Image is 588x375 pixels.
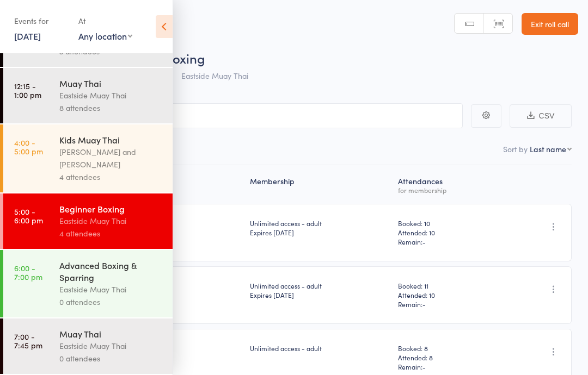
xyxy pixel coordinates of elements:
span: Remain: [398,299,494,309]
time: 4:00 - 5:00 pm [14,138,43,155]
a: 5:00 -6:00 pmBeginner BoxingEastside Muay Thai4 attendees [3,193,173,249]
div: 0 attendees [59,352,163,365]
div: Eastside Muay Thai [59,89,163,102]
div: 4 attendees [59,171,163,183]
a: Exit roll call [522,13,578,35]
div: Eastside Muay Thai [59,215,163,227]
div: Unlimited access - adult [250,343,389,353]
span: Booked: 11 [398,281,494,290]
div: Eastside Muay Thai [59,340,163,352]
span: - [422,299,426,309]
div: Eastside Muay Thai [59,283,163,296]
span: Attended: 8 [398,353,494,362]
div: Atten­dances [394,170,499,199]
time: 7:00 - 7:45 pm [14,332,42,349]
div: [PERSON_NAME] and [PERSON_NAME] [59,146,163,171]
a: 7:00 -7:45 pmMuay ThaiEastside Muay Thai0 attendees [3,318,173,374]
div: 8 attendees [59,102,163,114]
div: Expires [DATE] [250,228,389,237]
div: Events for [14,12,68,30]
span: - [422,237,426,246]
time: 5:00 - 6:00 pm [14,207,43,224]
a: 4:00 -5:00 pmKids Muay Thai[PERSON_NAME] and [PERSON_NAME]4 attendees [3,124,173,192]
div: Advanced Boxing & Sparring [59,259,163,283]
div: Kids Muay Thai [59,134,163,146]
span: Booked: 10 [398,218,494,228]
time: 12:15 - 1:00 pm [14,82,41,99]
div: Muay Thai [59,77,163,89]
div: Any location [78,30,132,42]
div: Expires [DATE] [250,290,389,299]
a: 6:00 -7:00 pmAdvanced Boxing & SparringEastside Muay Thai0 attendees [3,250,173,317]
span: Attended: 10 [398,290,494,299]
span: Eastside Muay Thai [181,70,248,81]
span: Remain: [398,362,494,371]
time: 6:00 - 7:00 pm [14,264,42,281]
span: Booked: 8 [398,343,494,353]
div: Unlimited access - adult [250,281,389,299]
span: - [422,362,426,371]
div: 4 attendees [59,227,163,240]
div: At [78,12,132,30]
div: Beginner Boxing [59,203,163,215]
a: 12:15 -1:00 pmMuay ThaiEastside Muay Thai8 attendees [3,68,173,123]
span: Attended: 10 [398,228,494,237]
label: Sort by [503,143,528,154]
div: for membership [398,186,494,193]
div: Last name [530,143,566,154]
input: Search by name [16,103,463,128]
div: Unlimited access - adult [250,218,389,237]
div: 0 attendees [59,296,163,308]
div: Membership [246,170,394,199]
span: Remain: [398,237,494,246]
a: [DATE] [14,30,41,42]
button: CSV [510,104,572,128]
div: Muay Thai [59,328,163,340]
